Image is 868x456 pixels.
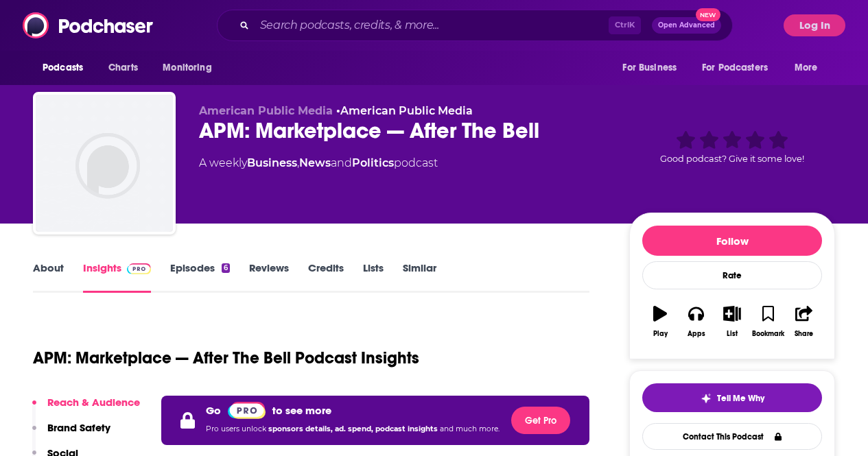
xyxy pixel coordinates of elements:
[153,55,229,81] button: open menu
[511,407,570,434] button: Get Pro
[340,104,473,117] a: American Public Media
[170,261,230,293] a: Episodes6
[32,421,110,446] button: Brand Safety
[795,58,818,77] span: More
[642,423,822,450] a: Contact This Podcast
[795,330,813,338] div: Share
[702,58,768,77] span: For Podcasters
[33,55,101,81] button: open menu
[83,261,151,293] a: InsightsPodchaser Pro
[47,421,110,434] p: Brand Safety
[255,14,609,36] input: Search podcasts, credits, & more...
[299,156,331,169] a: News
[642,261,822,289] div: Rate
[23,12,154,38] img: Podchaser - Follow, Share and Rate Podcasts
[613,55,694,81] button: open menu
[99,55,146,81] a: Charts
[228,401,266,419] a: Pro website
[228,402,266,419] img: Podchaser Pro
[693,55,788,81] button: open menu
[336,104,473,117] span: •
[297,156,299,169] span: ,
[199,155,438,171] div: A weekly podcast
[247,156,297,169] a: Business
[609,16,641,34] span: Ctrl K
[199,104,333,117] span: American Public Media
[660,154,804,164] span: Good podcast? Give it some love!
[658,22,715,29] span: Open Advanced
[403,261,436,293] a: Similar
[688,330,705,338] div: Apps
[43,58,83,77] span: Podcasts
[629,104,835,189] div: Good podcast? Give it some love!
[32,396,140,421] button: Reach & Audience
[727,330,738,338] div: List
[752,330,784,338] div: Bookmark
[33,261,64,293] a: About
[678,297,714,346] button: Apps
[785,55,835,81] button: open menu
[47,396,140,409] p: Reach & Audience
[642,226,822,256] button: Follow
[717,393,764,404] span: Tell Me Why
[363,261,384,293] a: Lists
[127,263,151,274] img: Podchaser Pro
[33,348,419,368] h1: APM: Marketplace — After The Bell Podcast Insights
[272,404,331,417] p: to see more
[622,58,677,77] span: For Business
[217,10,733,41] div: Search podcasts, credits, & more...
[701,393,712,404] img: tell me why sparkle
[652,17,721,34] button: Open AdvancedNew
[268,424,440,433] span: sponsors details, ad. spend, podcast insights
[750,297,786,346] button: Bookmark
[642,383,822,412] button: tell me why sparkleTell Me Why
[642,297,678,346] button: Play
[653,330,668,338] div: Play
[206,404,221,417] p: Go
[352,156,394,169] a: Politics
[784,14,845,36] button: Log In
[222,263,230,273] div: 6
[696,8,720,21] span: New
[331,156,352,169] span: and
[36,95,173,232] img: APM: Marketplace — After The Bell
[163,58,211,77] span: Monitoring
[714,297,750,346] button: List
[206,419,500,440] p: Pro users unlock and much more.
[249,261,289,293] a: Reviews
[108,58,138,77] span: Charts
[786,297,822,346] button: Share
[308,261,344,293] a: Credits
